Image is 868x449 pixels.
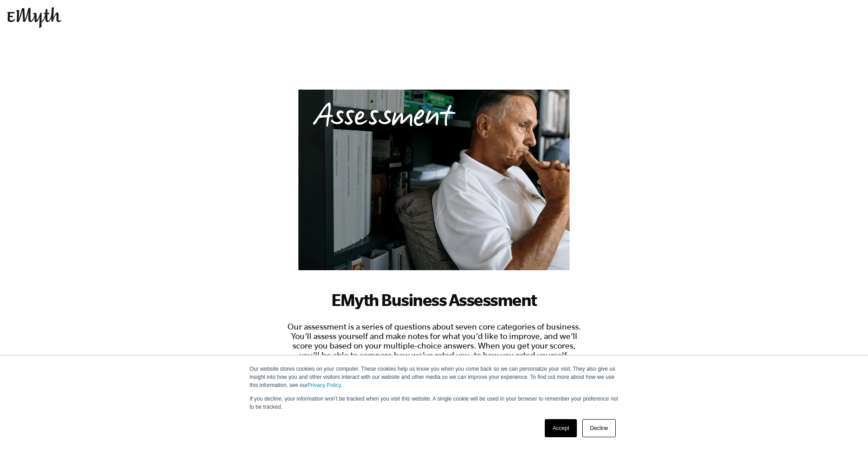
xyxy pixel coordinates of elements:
[250,395,618,411] p: If you decline, your information won’t be tracked when you visit this website. A single cookie wi...
[307,382,341,388] a: Privacy Policy
[582,419,616,437] a: Decline
[288,322,581,398] span: Our assessment is a series of questions about seven core categories of business. You’ll assess yo...
[285,290,583,310] h1: EMyth Business Assessment
[250,365,618,389] p: Our website stores cookies on your computer. These cookies help us know you when you come back so...
[298,90,570,270] img: business-systems-assessment
[545,419,577,437] a: Accept
[7,7,61,28] img: EMyth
